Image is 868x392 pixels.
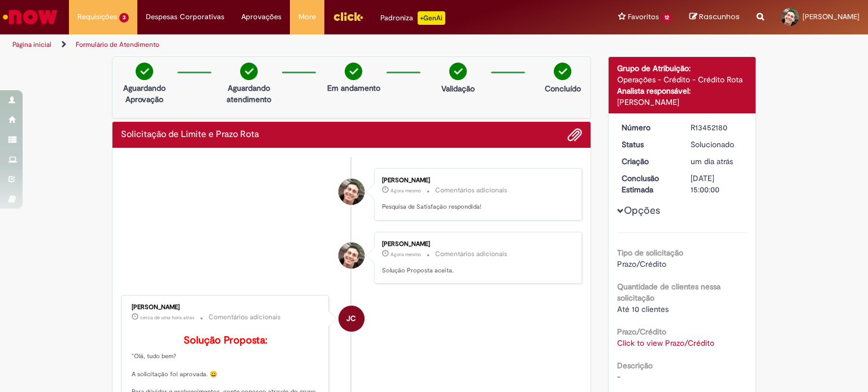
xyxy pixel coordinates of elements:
[435,186,507,195] small: Comentários adicionais
[117,82,172,105] p: Aguardando Aprovação
[435,249,507,259] small: Comentários adicionais
[691,156,743,167] div: 27/08/2025 12:17:13
[628,11,659,23] span: Favoritos
[613,156,683,167] dt: Criação
[76,40,159,49] a: Formulário de Atendimento
[184,334,267,347] b: Solução Proposta:
[240,63,258,80] img: check-circle-green.png
[689,12,740,23] a: Rascunhos
[691,122,743,133] div: R13452180
[617,63,748,74] div: Grupo de Atribuição:
[140,314,194,321] span: cerca de uma hora atrás
[661,13,672,23] span: 12
[382,241,570,248] div: [PERSON_NAME]
[119,13,129,23] span: 3
[390,251,421,258] span: Agora mesmo
[345,63,362,80] img: check-circle-green.png
[209,312,281,322] small: Comentários adicionais
[380,11,445,25] div: Padroniza
[390,251,421,258] time: 28/08/2025 19:00:03
[333,8,363,25] img: click_logo_yellow_360x200.png
[617,360,653,371] b: Descrição
[567,127,582,142] button: Adicionar anexos
[613,122,683,133] dt: Número
[617,259,666,269] span: Prazo/Crédito
[121,130,259,140] h2: Solicitação de Limite e Prazo Rota Histórico de tíquete
[241,11,281,23] span: Aprovações
[617,338,714,348] a: Click to view Prazo/Crédito
[802,12,860,21] span: [PERSON_NAME]
[691,156,733,166] span: um dia atrás
[382,266,570,275] p: Solução Proposta aceita.
[1,6,59,28] img: ServiceNow
[449,63,467,80] img: check-circle-green.png
[617,327,666,337] b: Prazo/Crédito
[338,243,364,268] div: Herbert Siqueira Jacinto
[382,202,570,212] p: Pesquisa de Satisfação respondida!
[132,304,320,311] div: [PERSON_NAME]
[140,314,194,321] time: 28/08/2025 18:14:26
[390,187,421,194] span: Agora mesmo
[617,248,683,258] b: Tipo de solicitação
[617,85,748,96] div: Analista responsável:
[298,11,316,23] span: More
[617,304,669,314] span: Até 10 clientes
[617,74,748,85] div: Operações - Crédito - Crédito Rota
[545,83,581,94] p: Concluído
[12,40,51,49] a: Página inicial
[613,139,683,150] dt: Status
[222,82,276,105] p: Aguardando atendimento
[338,306,364,332] div: Jonas Correia
[382,177,570,184] div: [PERSON_NAME]
[390,187,421,194] time: 28/08/2025 19:00:19
[691,173,743,195] div: [DATE] 15:00:00
[691,139,743,150] div: Solucionado
[441,83,475,94] p: Validação
[346,305,356,332] span: JC
[136,63,153,80] img: check-circle-green.png
[146,11,224,23] span: Despesas Corporativas
[327,82,380,94] p: Em andamento
[8,34,570,55] ul: Trilhas de página
[691,156,733,166] time: 27/08/2025 12:17:13
[617,281,721,303] b: Quantidade de clientes nessa solicitação
[338,179,364,205] div: Herbert Siqueira Jacinto
[617,372,620,382] span: -
[77,11,117,23] span: Requisições
[613,173,683,195] dt: Conclusão Estimada
[617,96,748,108] div: [PERSON_NAME]
[699,11,740,22] span: Rascunhos
[418,11,445,25] p: +GenAi
[554,63,571,80] img: check-circle-green.png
